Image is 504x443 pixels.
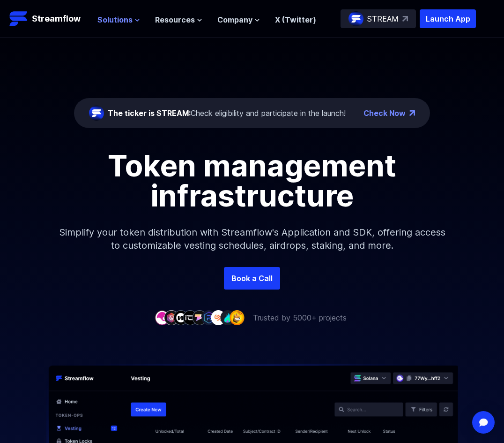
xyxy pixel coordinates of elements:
[367,13,399,24] p: STREAM
[472,411,495,434] div: Open Intercom Messenger
[201,310,216,325] img: company-6
[9,9,28,28] img: Streamflow Logo
[108,108,191,118] span: The ticker is STREAM:
[253,312,347,323] p: Trusted by 5000+ projects
[341,9,416,28] a: STREAM
[89,106,104,121] img: streamflow-logo-circle.png
[192,310,207,325] img: company-5
[217,14,260,25] button: Company
[155,310,170,325] img: company-1
[348,11,363,26] img: streamflow-logo-circle.png
[217,14,252,25] span: Company
[363,107,406,119] a: Check Now
[164,310,179,325] img: company-2
[420,9,476,28] button: Launch App
[173,310,188,325] img: company-3
[108,107,346,119] div: Check eligibility and participate in the launch!
[211,310,226,325] img: company-7
[9,9,88,28] a: Streamflow
[97,14,140,25] button: Solutions
[97,14,133,25] span: Solutions
[183,310,198,325] img: company-4
[409,110,415,116] img: top-right-arrow.png
[275,15,316,24] a: X (Twitter)
[32,12,81,25] p: Streamflow
[41,151,463,211] h1: Token management infrastructure
[230,310,245,325] img: company-9
[402,16,408,22] img: top-right-arrow.svg
[224,267,280,290] a: Book a Call
[155,14,202,25] button: Resources
[220,310,235,325] img: company-8
[51,211,453,267] p: Simplify your token distribution with Streamflow's Application and SDK, offering access to custom...
[155,14,195,25] span: Resources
